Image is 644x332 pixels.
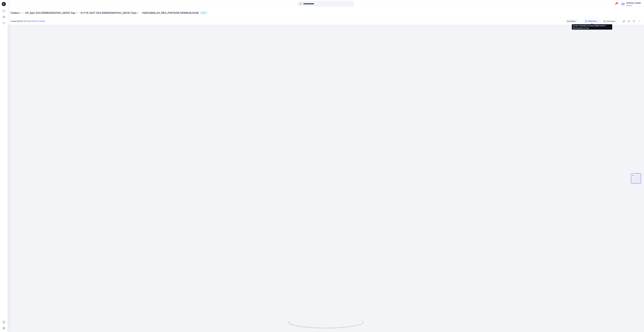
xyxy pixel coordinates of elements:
a: [PERSON_NAME] [31,20,45,22]
span: 57 [615,2,618,4]
button: Colorway 1 [602,19,618,23]
a: Folders [11,11,20,15]
div: HQ021852_GV_REG_DENIM SHORT 4 PM_Colorway 2_Front [588,20,599,23]
button: 46 [200,11,208,15]
div: Walmart [626,5,641,6]
p: HQ022986_GV_REG_POPOVER DENIM BLOUSE [142,11,199,15]
a: UP_Epic D34 [DEMOGRAPHIC_DATA] Top [25,11,75,15]
a: S1 FYE 2027 D34 [DEMOGRAPHIC_DATA] Tops [80,11,137,15]
div: Colorway 1 [606,20,616,23]
button: Details [627,19,631,23]
span: Posted [DATE] 13:17 by [11,20,45,22]
div: GM [621,2,625,6]
p: 46 [203,11,205,14]
button: HQ021852_GV_REG_DENIM SHORT 4 PM_Colorway 2_Front [583,19,601,23]
div: [PERSON_NAME] [626,2,641,5]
